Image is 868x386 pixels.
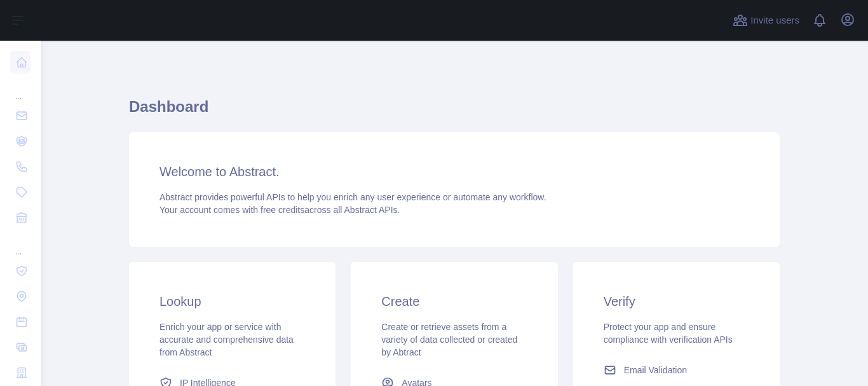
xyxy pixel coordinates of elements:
span: Your account comes with across all Abstract APIs. [159,205,400,215]
h3: Create [381,293,527,310]
span: free credits [261,205,304,215]
h3: Welcome to Abstract. [159,163,749,181]
h1: Dashboard [129,97,780,127]
span: Email Validation [624,364,687,376]
span: Invite users [750,13,799,28]
h3: Lookup [159,293,305,310]
a: Email Validation [599,359,754,382]
h3: Verify [604,293,749,310]
span: Enrich your app or service with accurate and comprehensive data from Abstract [159,322,294,357]
span: Protect your app and ensure compliance with verification APIs [604,322,733,345]
div: ... [10,76,31,102]
span: Create or retrieve assets from a variety of data collected or created by Abtract [381,322,517,357]
div: ... [10,231,31,257]
span: Abstract provides powerful APIs to help you enrich any user experience or automate any workflow. [159,192,546,202]
button: Invite users [730,10,802,31]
